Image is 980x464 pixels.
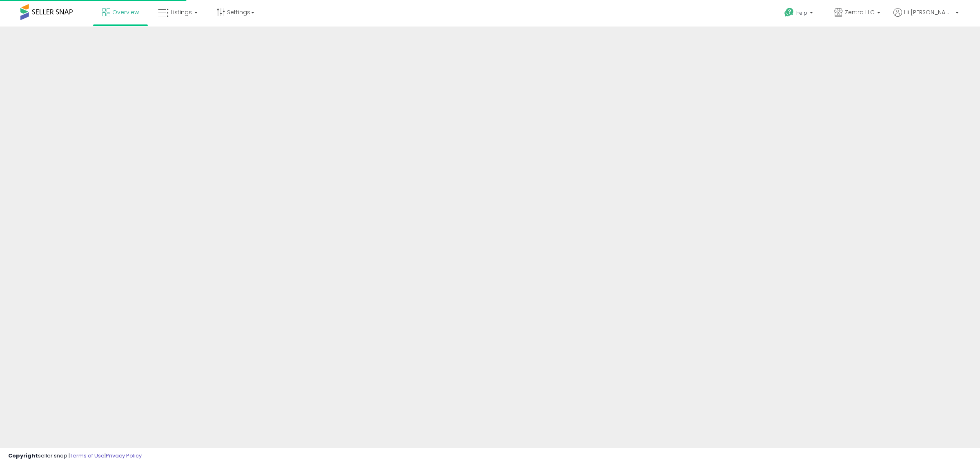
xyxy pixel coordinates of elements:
[112,8,139,16] span: Overview
[893,8,959,27] a: Hi [PERSON_NAME]
[171,8,192,16] span: Listings
[784,7,794,18] i: Get Help
[778,1,821,27] a: Help
[845,8,875,16] span: Zentra LLC
[796,9,807,16] span: Help
[904,8,953,16] span: Hi [PERSON_NAME]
